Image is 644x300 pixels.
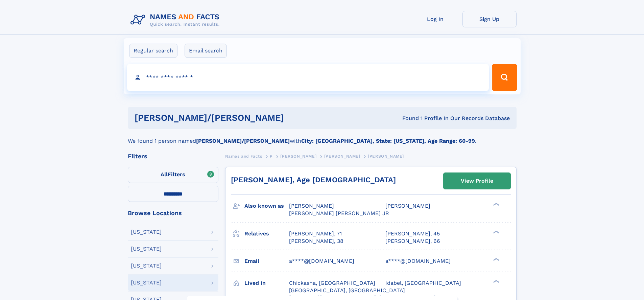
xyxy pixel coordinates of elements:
[128,11,225,29] img: Logo Names and Facts
[131,263,162,269] div: [US_STATE]
[289,203,334,209] span: [PERSON_NAME]
[492,230,500,234] div: ❯
[128,167,218,183] label: Filters
[492,257,500,261] div: ❯
[131,229,162,235] div: [US_STATE]
[244,255,289,267] h3: Email
[289,280,375,286] span: Chickasha, [GEOGRAPHIC_DATA]
[289,237,343,245] a: [PERSON_NAME], 38
[244,277,289,289] h3: Lived in
[185,44,227,58] label: Email search
[444,173,510,189] a: View Profile
[368,154,404,159] span: [PERSON_NAME]
[324,152,360,160] a: [PERSON_NAME]
[289,230,342,237] a: [PERSON_NAME], 71
[289,287,405,294] span: [GEOGRAPHIC_DATA], [GEOGRAPHIC_DATA]
[492,202,500,207] div: ❯
[131,280,162,285] div: [US_STATE]
[128,129,517,145] div: We found 1 person named with .
[280,152,316,160] a: [PERSON_NAME]
[196,138,290,144] b: [PERSON_NAME]/[PERSON_NAME]
[128,153,218,159] div: Filters
[462,11,517,27] a: Sign Up
[131,246,162,252] div: [US_STATE]
[161,171,168,178] span: All
[408,11,462,27] a: Log In
[385,237,440,245] a: [PERSON_NAME], 66
[244,200,289,212] h3: Also known as
[270,152,273,160] a: P
[324,154,360,159] span: [PERSON_NAME]
[129,44,177,58] label: Regular search
[461,173,493,189] div: View Profile
[127,64,489,91] input: search input
[492,64,517,91] button: Search Button
[244,228,289,239] h3: Relatives
[343,115,510,122] div: Found 1 Profile In Our Records Database
[128,210,218,216] div: Browse Locations
[385,203,430,209] span: [PERSON_NAME]
[135,114,343,122] h1: [PERSON_NAME]/[PERSON_NAME]
[301,138,475,144] b: City: [GEOGRAPHIC_DATA], State: [US_STATE], Age Range: 60-99
[270,154,273,159] span: P
[280,154,316,159] span: [PERSON_NAME]
[492,279,500,283] div: ❯
[225,152,262,160] a: Names and Facts
[385,230,440,237] a: [PERSON_NAME], 45
[231,176,396,184] a: [PERSON_NAME], Age [DEMOGRAPHIC_DATA]
[385,280,461,286] span: Idabel, [GEOGRAPHIC_DATA]
[289,210,389,216] span: [PERSON_NAME] [PERSON_NAME] JR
